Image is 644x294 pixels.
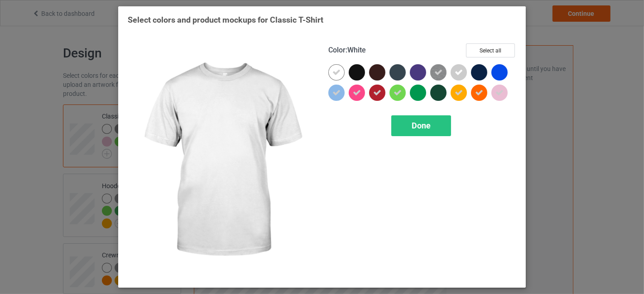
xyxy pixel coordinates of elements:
img: heather_texture.png [430,64,447,81]
img: regular.jpg [128,43,316,278]
h4: : [328,46,366,55]
span: White [347,46,366,54]
button: Select all [466,43,515,57]
span: Select colors and product mockups for Classic T-Shirt [128,15,323,24]
span: Done [412,121,431,130]
span: Color [328,46,346,54]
